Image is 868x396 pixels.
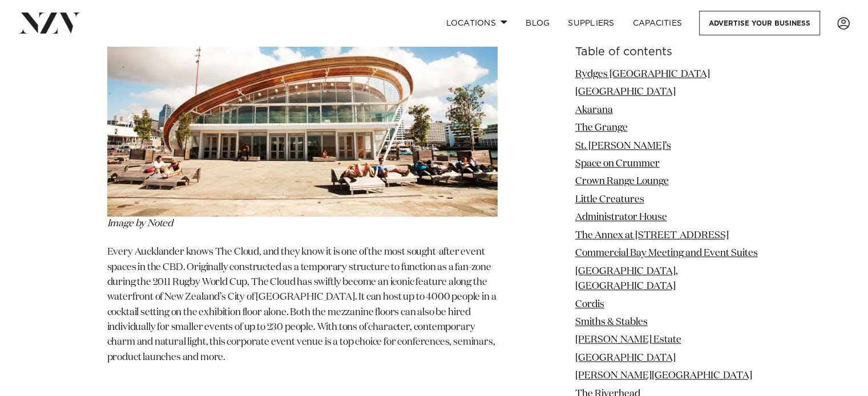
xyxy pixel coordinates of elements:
[575,159,660,169] a: Space on Crummer
[18,13,80,33] img: nzv-logo.png
[575,300,604,309] a: Cordis
[575,336,681,345] a: [PERSON_NAME] Estate
[575,70,710,79] a: Rydges [GEOGRAPHIC_DATA]
[575,177,669,187] a: Crown Range Lounge
[107,219,173,228] em: Image by Noted
[107,245,498,365] p: Every Aucklander knows The Cloud, and they know it is one of the most sought-after event spaces i...
[575,141,671,151] a: St. [PERSON_NAME]’s
[575,371,752,381] a: [PERSON_NAME][GEOGRAPHIC_DATA]
[516,11,559,35] a: BLOG
[575,248,758,258] a: Commercial Bay Meeting and Event Suites
[575,353,676,363] a: [GEOGRAPHIC_DATA]
[575,87,676,97] a: [GEOGRAPHIC_DATA]
[575,195,644,205] a: Little Creatures
[437,11,516,35] a: Locations
[575,267,678,291] a: [GEOGRAPHIC_DATA], [GEOGRAPHIC_DATA]
[575,231,729,240] a: The Annex at [STREET_ADDRESS]
[699,11,820,35] a: Advertise your business
[575,105,613,115] a: Akarana
[575,213,667,223] a: Administrator House
[575,46,761,58] h6: Table of contents
[575,123,628,133] a: The Grange
[575,317,648,327] a: Smiths & Stables
[624,11,692,35] a: Capacities
[559,11,623,35] a: SUPPLIERS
